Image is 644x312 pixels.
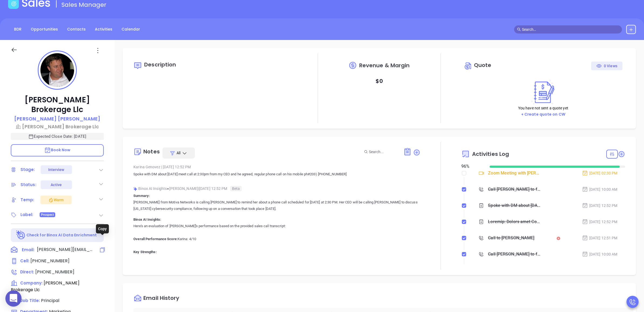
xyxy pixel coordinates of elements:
span: Prospect [41,212,54,218]
span: Job Title: [20,298,40,303]
p: Check for Binox AI Data Enrichment [26,232,97,238]
p: $ 0 [376,76,383,86]
span: Quote [474,61,491,69]
span: Sales Manager [61,1,106,9]
span: Activities Log [472,151,509,157]
div: Status: [20,181,36,189]
span: Beta [230,186,242,191]
b: Overall Performance Score: [133,237,178,241]
img: profile-user [40,53,74,87]
span: Cell : [20,258,29,264]
span: Revenue & Margin [359,63,410,68]
img: svg%3e [133,187,137,191]
b: Key Strengths: [133,250,157,254]
p: [PERSON_NAME] Brokerage Llc [11,95,104,115]
a: Calendar [118,25,143,34]
div: Loremip: Dolors amet Consec Adipisci el seddoei Tempo in utlabo etd magna a enima mini veniamqui ... [488,218,540,226]
span: Book Now [44,147,71,153]
a: Contacts [64,25,89,34]
div: 0 Views [596,62,617,70]
a: Activities [92,25,116,34]
div: Notes [143,149,160,154]
div: [DATE] 10:00 AM [582,186,618,192]
div: Karina Genovez [DATE] 12:52 PM [133,163,420,171]
div: Temp: [20,196,34,204]
img: Ai-Enrich-DaqCidB-.svg [16,230,26,240]
div: [DATE] 02:30 PM [582,170,618,176]
div: Call [PERSON_NAME] to follow up [488,250,540,258]
div: Call to [PERSON_NAME] [488,234,534,242]
p: [PERSON_NAME] [PERSON_NAME] [14,115,100,122]
div: [DATE] 12:51 PM [582,235,618,241]
span: [PERSON_NAME][EMAIL_ADDRESS][DOMAIN_NAME] [37,246,94,253]
div: Call [PERSON_NAME] to follow up [488,185,540,193]
input: Search... [369,149,397,155]
span: Description [144,61,176,68]
a: [PERSON_NAME] Brokerage Llc [11,123,104,130]
a: Opportunities [27,25,61,34]
a: + Create quote on CW [521,112,565,117]
div: Zoom Meeting with [PERSON_NAME] [488,169,540,177]
span: Direct : [20,269,34,275]
b: Summary: [133,194,150,198]
img: Circle dollar [464,62,473,70]
div: Stage: [20,166,35,174]
p: Expected Close Date: [DATE] [11,133,104,140]
a: [PERSON_NAME] [PERSON_NAME] [14,115,100,123]
p: Spoke with DM about [DATE] meet call at 2:30pm from my CEO and he agreed, regular phone call on h... [133,171,420,177]
div: 96 % [461,163,483,170]
span: [PHONE_NUMBER] [30,258,70,264]
div: Binox AI Insights [PERSON_NAME] | [DATE] 12:52 PM [133,184,420,193]
input: Search… [522,26,619,32]
span: search [517,28,521,31]
button: + Create quote on CW [520,111,567,118]
span: | [161,165,162,169]
p: [PERSON_NAME] from Motiva Networks is calling [PERSON_NAME] to remind her about a phone call sche... [133,199,420,212]
div: [DATE] 12:52 PM [582,219,618,225]
p: You have not sent a quote yet [518,105,568,111]
a: BDR [11,25,25,34]
div: [DATE] 12:52 PM [582,203,618,209]
span: ● [167,186,169,191]
span: Company: [20,280,43,286]
span: Email: [22,246,34,253]
div: Email History [143,295,179,303]
span: [PHONE_NUMBER] [35,269,74,275]
div: Warm [48,197,64,203]
div: [DATE] 10:00 AM [582,251,618,257]
div: Spoke with DM about [DATE] meet call at 2:30pm from my CEO and he agreed, regular phone call on h... [488,202,540,210]
span: Principal [41,297,59,304]
div: Label: [20,211,33,219]
div: Copy [96,224,109,233]
img: Create on CWSell [529,79,558,105]
div: Interview [48,165,64,174]
b: Binox AI Insights: [133,217,161,222]
span: All [176,150,181,156]
div: Active [51,180,62,189]
span: [PERSON_NAME] Brokerage Llc [11,280,79,293]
